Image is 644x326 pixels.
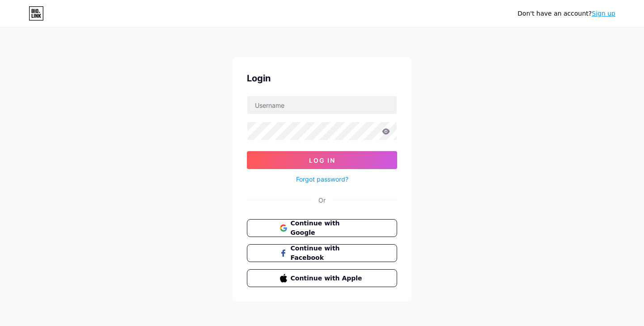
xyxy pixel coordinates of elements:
[291,274,364,283] span: Continue with Apple
[247,151,397,169] button: Log In
[309,157,335,164] span: Log In
[318,195,326,205] div: Or
[517,9,615,18] div: Don't have an account?
[592,10,615,17] a: Sign up
[291,244,364,262] span: Continue with Facebook
[247,72,397,85] div: Login
[247,244,397,262] button: Continue with Facebook
[247,96,397,114] input: Username
[247,219,397,237] button: Continue with Google
[291,219,364,237] span: Continue with Google
[247,269,397,287] button: Continue with Apple
[296,174,348,184] a: Forgot password?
